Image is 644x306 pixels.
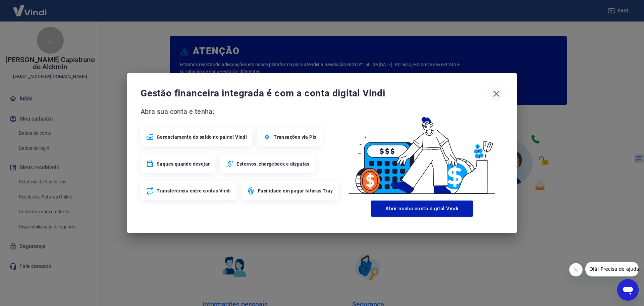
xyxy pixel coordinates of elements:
[4,5,56,10] span: Olá! Precisa de ajuda?
[141,87,489,100] span: Gestão financeira integrada é com a conta digital Vindi
[371,201,473,217] button: Abrir minha conta digital Vindi
[236,161,309,167] span: Estornos, chargeback e disputas
[141,106,340,117] span: Abra sua conta e tenha:
[274,134,316,140] span: Transações via Pix
[157,187,231,194] span: Transferência entre contas Vindi
[617,279,639,301] iframe: Botão para abrir a janela de mensagens
[157,161,210,167] span: Saques quando desejar
[340,106,503,198] img: Good Billing
[157,134,247,140] span: Gerenciamento do saldo no painel Vindi
[585,262,639,276] iframe: Mensagem da empresa
[258,187,333,194] span: Facilidade em pagar faturas Tray
[569,263,583,276] iframe: Fechar mensagem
